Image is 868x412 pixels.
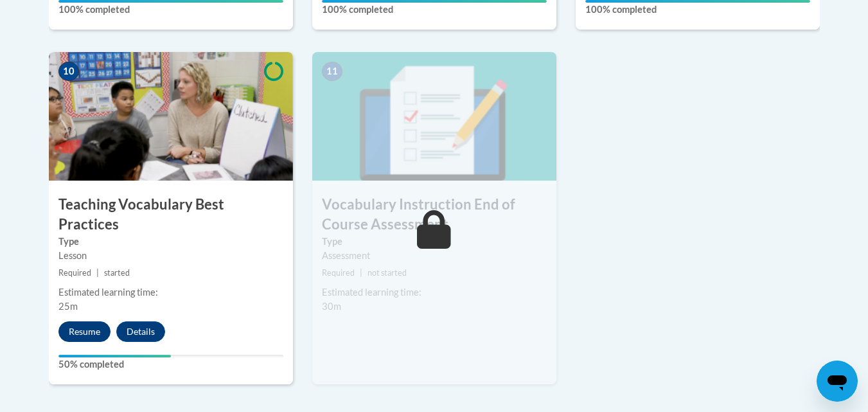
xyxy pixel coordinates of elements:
div: Estimated learning time: [58,285,283,300]
label: 100% completed [322,3,547,17]
span: 10 [58,62,79,81]
span: started [104,268,130,278]
iframe: Button to launch messaging window [817,361,858,402]
label: 100% completed [585,3,810,17]
div: Assessment [322,249,547,263]
label: 100% completed [58,3,283,17]
span: Required [58,268,91,278]
label: Type [58,235,283,249]
span: 11 [322,62,342,81]
h3: Vocabulary Instruction End of Course Assessment [312,195,556,235]
label: Type [322,235,547,249]
button: Details [116,321,165,342]
span: 30m [322,301,341,312]
div: Lesson [58,249,283,263]
span: Required [322,268,355,278]
img: Course Image [49,52,293,181]
span: | [360,268,362,278]
div: Estimated learning time: [322,285,547,300]
button: Resume [58,321,111,342]
span: | [96,268,99,278]
label: 50% completed [58,357,283,372]
div: Your progress [58,355,171,357]
h3: Teaching Vocabulary Best Practices [49,195,293,235]
img: Course Image [312,52,556,181]
span: 25m [58,301,78,312]
span: not started [368,268,407,278]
